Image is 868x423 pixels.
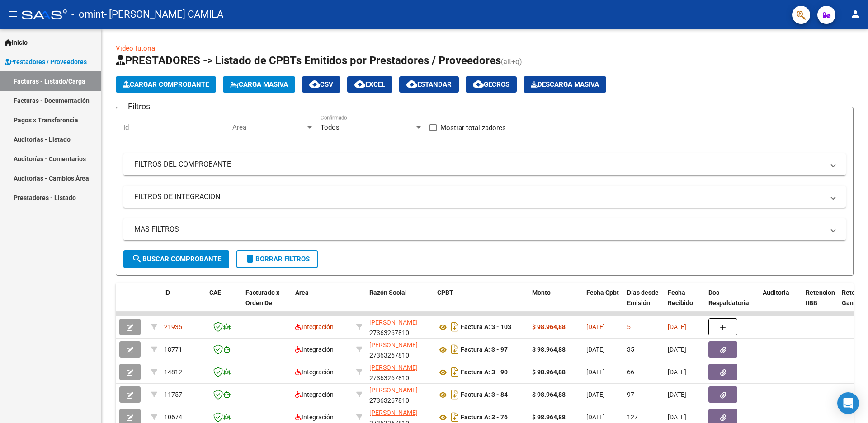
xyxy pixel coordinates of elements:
span: Fecha Cpbt [586,289,619,296]
datatable-header-cell: Monto [528,283,583,323]
mat-expansion-panel-header: MAS FILTROS [123,218,846,240]
button: EXCEL [347,76,392,93]
div: 27363267810 [369,363,430,381]
span: [PERSON_NAME] [369,341,418,349]
strong: Factura A: 3 - 103 [461,324,511,331]
span: Auditoria [763,289,789,296]
span: (alt+q) [501,57,522,66]
datatable-header-cell: Razón Social [366,283,434,323]
mat-panel-title: MAS FILTROS [134,224,824,234]
button: Borrar Filtros [236,250,318,268]
i: Descargar documento [449,342,461,357]
span: Todos [321,123,340,131]
span: Buscar Comprobante [132,255,221,263]
datatable-header-cell: Días desde Emisión [623,283,664,323]
button: Descarga Masiva [524,76,606,93]
span: [DATE] [586,346,605,353]
span: - [PERSON_NAME] CAMILA [104,5,223,24]
datatable-header-cell: Retencion IIBB [802,283,838,323]
span: Descarga Masiva [531,80,599,88]
span: [DATE] [668,368,686,376]
span: [PERSON_NAME] [369,386,418,394]
span: 21935 [164,323,182,330]
span: [DATE] [668,391,686,398]
span: Razón Social [369,289,407,296]
datatable-header-cell: Doc Respaldatoria [705,283,759,323]
i: Descargar documento [449,365,461,379]
span: [PERSON_NAME] [369,319,418,326]
datatable-header-cell: CPBT [434,283,528,323]
span: Retencion IIBB [806,289,835,307]
span: Prestadores / Proveedores [5,57,87,67]
strong: $ 98.964,88 [532,323,566,330]
button: Carga Masiva [223,76,295,93]
strong: $ 98.964,88 [532,346,566,353]
strong: Factura A: 3 - 97 [461,346,508,353]
span: [PERSON_NAME] [369,409,418,416]
div: 27363267810 [369,317,430,336]
span: Integración [295,323,334,330]
datatable-header-cell: Fecha Recibido [664,283,705,323]
span: CAE [209,289,221,296]
span: Integración [295,368,334,376]
span: Integración [295,414,334,421]
span: PRESTADORES -> Listado de CPBTs Emitidos por Prestadores / Proveedores [116,54,501,67]
div: 27363267810 [369,385,430,404]
mat-panel-title: FILTROS DEL COMPROBANTE [134,159,824,169]
button: Buscar Comprobante [123,250,229,268]
span: [DATE] [668,323,686,330]
strong: $ 98.964,88 [532,368,566,376]
span: Días desde Emisión [627,289,659,307]
span: Doc Respaldatoria [708,289,749,307]
datatable-header-cell: Auditoria [759,283,802,323]
mat-icon: cloud_download [309,79,320,89]
mat-icon: person [850,9,861,19]
span: [DATE] [586,323,605,330]
strong: Factura A: 3 - 84 [461,391,508,399]
datatable-header-cell: CAE [206,283,242,323]
mat-icon: cloud_download [354,79,365,89]
span: Integración [295,391,334,398]
span: 18771 [164,346,182,353]
span: CPBT [437,289,453,296]
mat-icon: delete [245,253,255,264]
span: EXCEL [354,80,385,88]
datatable-header-cell: ID [160,283,206,323]
span: Cargar Comprobante [123,80,209,88]
span: Estandar [406,80,452,88]
span: [DATE] [668,346,686,353]
span: Area [295,289,309,296]
span: [DATE] [586,391,605,398]
h3: Filtros [123,100,155,113]
button: CSV [302,76,340,93]
div: Open Intercom Messenger [837,392,859,414]
span: Facturado x Orden De [245,289,279,307]
span: - omint [71,5,104,24]
mat-panel-title: FILTROS DE INTEGRACION [134,192,824,202]
strong: $ 98.964,88 [532,414,566,421]
div: 27363267810 [369,340,430,359]
mat-icon: cloud_download [473,79,484,89]
datatable-header-cell: Facturado x Orden De [242,283,292,323]
span: 14812 [164,368,182,376]
span: Carga Masiva [230,80,288,88]
datatable-header-cell: Fecha Cpbt [583,283,623,323]
span: Fecha Recibido [668,289,693,307]
mat-icon: menu [7,9,18,19]
mat-expansion-panel-header: FILTROS DE INTEGRACION [123,186,846,208]
i: Descargar documento [449,387,461,402]
span: Integración [295,346,334,353]
span: 5 [627,323,631,330]
span: 10674 [164,414,182,421]
span: [DATE] [586,414,605,421]
span: [PERSON_NAME] [369,364,418,371]
mat-icon: cloud_download [406,79,417,89]
button: Estandar [399,76,459,93]
span: 66 [627,368,634,376]
app-download-masive: Descarga masiva de comprobantes (adjuntos) [524,76,606,93]
strong: Factura A: 3 - 76 [461,414,508,421]
span: Mostrar totalizadores [440,122,506,133]
span: Monto [532,289,551,296]
a: Video tutorial [116,44,157,52]
span: 35 [627,346,634,353]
